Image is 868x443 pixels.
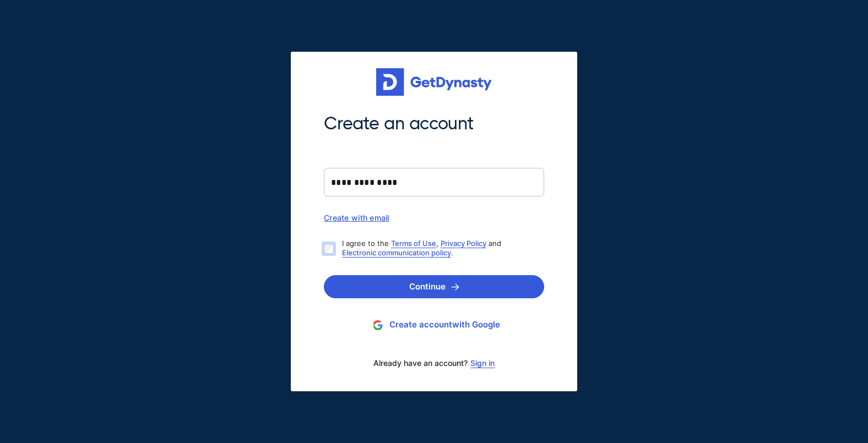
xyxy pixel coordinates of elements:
span: Create an account [324,112,544,135]
a: Sign in [470,359,495,368]
a: Electronic communication policy [342,248,451,257]
button: Continue [324,275,544,298]
div: Already have an account? [324,352,544,375]
button: Create accountwith Google [324,315,544,335]
img: Get started for free with Dynasty Trust Company [376,68,492,96]
div: Create with email [324,213,544,222]
a: Privacy Policy [441,239,486,248]
p: I agree to the , and . [342,239,535,258]
a: Terms of Use [391,239,436,248]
